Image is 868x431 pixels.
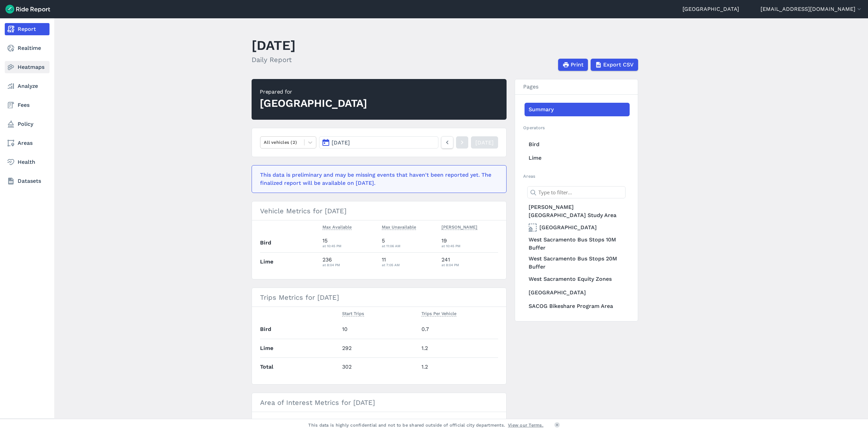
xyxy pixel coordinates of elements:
a: [GEOGRAPHIC_DATA] [525,286,630,299]
button: Print [558,59,588,71]
a: Analyze [5,80,50,92]
h1: [DATE] [252,36,296,55]
a: [GEOGRAPHIC_DATA] [683,5,739,13]
img: Ride Report [5,5,50,14]
div: [GEOGRAPHIC_DATA] [260,96,367,111]
div: at 11:06 AM [382,243,436,249]
h2: Areas [523,173,630,179]
button: [DATE] [319,136,438,149]
span: Max Available [322,223,352,230]
a: [GEOGRAPHIC_DATA] [525,221,630,234]
div: Prepared for [260,88,367,96]
a: Datasets [5,175,50,187]
h2: Operators [523,124,630,131]
td: 292 [339,339,419,357]
a: View our Terms. [508,422,544,428]
input: Type to filter... [527,186,626,198]
h3: Vehicle Metrics for [DATE] [252,201,506,220]
a: SACOG Bikeshare Program Area [525,299,630,313]
a: West Sacramento Bus Stops 20M Buffer [525,253,630,272]
div: at 7:05 AM [382,262,436,268]
span: Trips Per Vehicle [421,310,456,316]
span: [PERSON_NAME] [441,223,477,230]
span: [DATE] [332,139,350,146]
span: Export CSV [603,61,634,69]
div: at 8:04 PM [441,262,498,268]
a: Heatmaps [5,61,50,73]
td: 10 [339,320,419,339]
th: Bird [260,320,339,339]
div: 19 [441,237,498,249]
span: Print [571,61,584,69]
h3: Trips Metrics for [DATE] [252,288,506,307]
div: 236 [322,256,377,268]
h3: Area of Interest Metrics for [DATE] [252,393,506,412]
td: 0.7 [419,320,498,339]
a: Report [5,23,50,35]
button: Start Trips [342,310,364,318]
a: Fees [5,99,50,111]
span: Start Trips [342,310,364,316]
td: 1.2 [419,357,498,376]
a: Health [5,156,50,168]
div: 241 [441,256,498,268]
button: Trips Per Vehicle [421,310,456,318]
div: This data is preliminary and may be missing events that haven't been reported yet. The finalized ... [260,171,494,187]
a: West Sacramento Bus Stops 10M Buffer [525,234,630,253]
th: Lime [260,252,320,271]
th: Bird [260,234,320,252]
td: 302 [339,357,419,376]
h3: Pages [515,79,638,95]
button: Export CSV [591,59,638,71]
a: Areas [5,137,50,149]
div: at 10:45 PM [441,243,498,249]
a: Summary [525,103,630,116]
td: 1.2 [419,339,498,357]
div: at 10:45 PM [322,243,377,249]
span: Max Unavailable [382,223,416,230]
h2: Daily Report [252,55,296,65]
a: [PERSON_NAME][GEOGRAPHIC_DATA] Study Area [525,202,630,221]
a: Realtime [5,42,50,54]
th: Total [260,357,339,376]
div: 15 [322,237,377,249]
th: Lime [260,339,339,357]
button: Max Available [322,223,352,231]
button: Max Unavailable [382,223,416,231]
button: [EMAIL_ADDRESS][DOMAIN_NAME] [761,5,863,13]
div: 11 [382,256,436,268]
button: [PERSON_NAME] [441,223,477,231]
a: Lime [525,151,630,165]
div: at 8:04 PM [322,262,377,268]
a: [DATE] [471,136,498,149]
a: West Sacramento Equity Zones [525,272,630,286]
a: Bird [525,138,630,151]
div: 5 [382,237,436,249]
a: Policy [5,118,50,130]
